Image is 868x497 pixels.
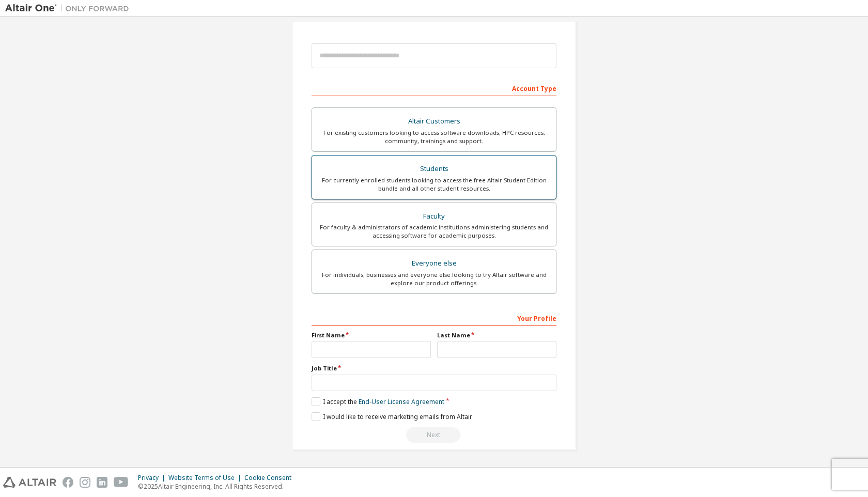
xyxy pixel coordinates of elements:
[312,427,556,443] div: Read and acccept EULA to continue
[318,256,550,271] div: Everyone else
[97,477,107,488] img: linkedin.svg
[63,477,73,488] img: facebook.svg
[80,477,90,488] img: instagram.svg
[318,114,550,129] div: Altair Customers
[244,474,298,482] div: Cookie Consent
[312,309,556,326] div: Your Profile
[5,3,134,13] img: Altair One
[138,474,168,482] div: Privacy
[168,474,244,482] div: Website Terms of Use
[312,397,444,406] label: I accept the
[318,271,550,287] div: For individuals, businesses and everyone else looking to try Altair software and explore our prod...
[114,477,129,488] img: youtube.svg
[437,331,556,339] label: Last Name
[3,477,56,488] img: altair_logo.svg
[318,129,550,145] div: For existing customers looking to access software downloads, HPC resources, community, trainings ...
[318,176,550,193] div: For currently enrolled students looking to access the free Altair Student Edition bundle and all ...
[138,482,298,491] p: © 2025 Altair Engineering, Inc. All Rights Reserved.
[318,162,550,176] div: Students
[312,80,556,96] div: Account Type
[318,223,550,240] div: For faculty & administrators of academic institutions administering students and accessing softwa...
[318,209,550,224] div: Faculty
[312,331,431,339] label: First Name
[359,397,444,406] a: End-User License Agreement
[312,412,472,421] label: I would like to receive marketing emails from Altair
[312,364,556,372] label: Job Title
